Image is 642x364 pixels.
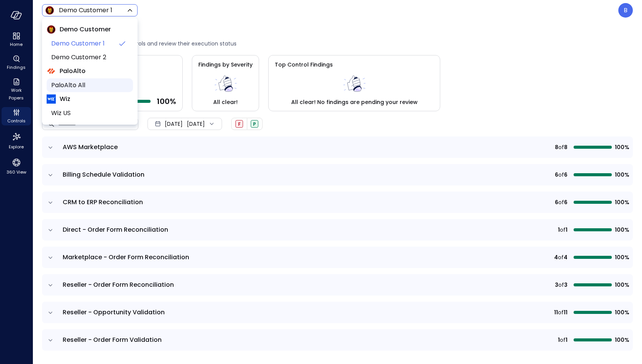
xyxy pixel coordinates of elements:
li: Demo Customer 1 [47,37,133,50]
span: Demo Customer 2 [51,53,127,62]
li: Wiz US [47,106,133,120]
span: Demo Customer 1 [51,39,115,48]
span: PaloAlto [60,67,86,76]
img: Wiz [47,94,56,104]
img: Demo Customer [47,25,56,34]
span: Wiz [60,94,70,104]
span: Wiz US [51,109,127,118]
span: PaloAlto All [51,81,127,90]
img: PaloAlto [47,67,56,76]
span: Demo Customer [60,25,111,34]
li: PaloAlto All [47,78,133,92]
li: Demo Customer 2 [47,50,133,64]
